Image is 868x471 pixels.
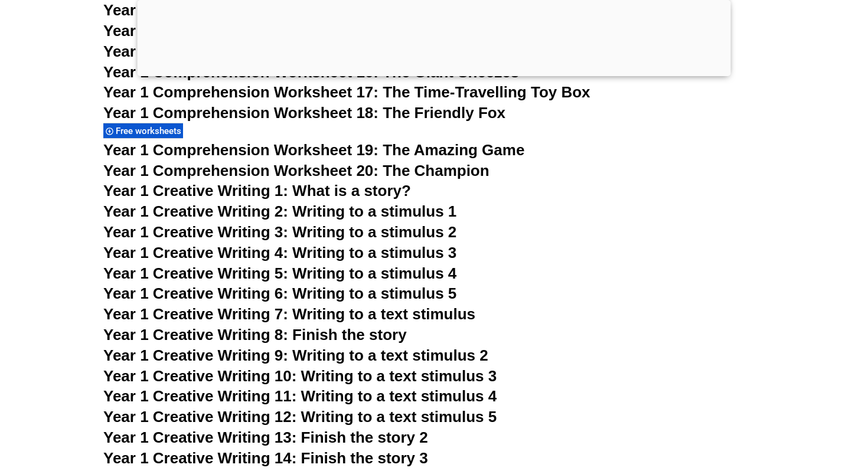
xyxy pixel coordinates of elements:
iframe: Chat Widget [665,338,868,471]
a: Year 1 Creative Writing 8: Finish the story [103,326,407,344]
a: Year 1 Comprehension Worksheet 15: The Music of Dreams [103,42,537,60]
div: Free worksheets [103,123,183,139]
a: Year 1 Creative Writing 14: Finish the story 3 [103,449,428,467]
a: Year 1 Creative Writing 4: Writing to a stimulus 3 [103,244,456,261]
a: Year 1 Creative Writing 1: What is a story? [103,182,411,199]
a: Year 1 Creative Writing 5: Writing to a stimulus 4 [103,264,456,282]
a: Year 1 Creative Writing 13: Finish the story 2 [103,429,428,446]
a: Year 1 Comprehension Worksheet 13: Underwater Adventure [103,1,547,19]
a: Year 1 Creative Writing 12: Writing to a text stimulus 5 [103,408,497,426]
a: Year 1 Comprehension Worksheet 18: The Friendly Fox [103,104,505,122]
a: Year 1 Creative Writing 3: Writing to a stimulus 2 [103,223,456,241]
a: Year 1 Comprehension Worksheet 17: The Time-Travelling Toy Box [103,83,590,101]
a: Year 1 Creative Writing 11: Writing to a text stimulus 4 [103,387,497,405]
a: Year 1 Creative Writing 6: Writing to a stimulus 5 [103,284,456,302]
a: Year 1 Comprehension Worksheet 14: The Curious Case of the Missing Cookies [103,22,684,40]
a: Year 1 Comprehension Worksheet 19: The Amazing Game [103,141,524,159]
a: Year 1 Comprehension Worksheet 20: The Champion [103,162,490,179]
a: Year 1 Creative Writing 10: Writing to a text stimulus 3 [103,367,497,385]
a: Year 1 Creative Writing 7: Writing to a text stimulus [103,305,475,323]
a: Year 1 Creative Writing 9: Writing to a text stimulus 2 [103,346,488,364]
span: Free worksheets [116,126,185,136]
a: Year 1 Comprehension Worksheet 16: The Giant Sneezes [103,63,519,81]
a: Year 1 Creative Writing 2: Writing to a stimulus 1 [103,202,456,220]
